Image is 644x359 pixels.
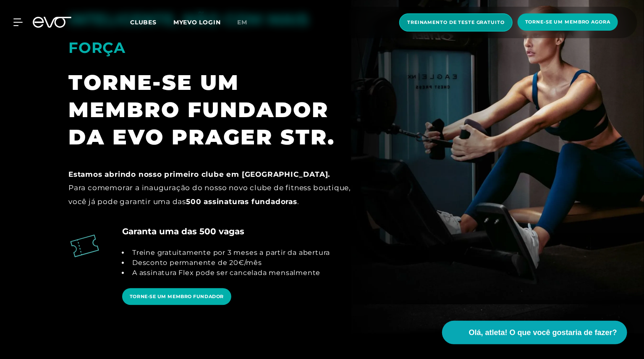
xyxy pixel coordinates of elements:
[68,170,330,178] font: Estamos abrindo nosso primeiro clube em [GEOGRAPHIC_DATA].
[68,70,335,150] font: TORNE-SE UM MEMBRO FUNDADOR DA EVO PRAGER STR.
[297,197,299,206] font: .
[173,18,221,26] a: MYEVO LOGIN
[442,321,627,344] button: Olá, atleta! O que você gostaria de fazer?
[122,226,244,236] font: Garanta uma das 500 vagas
[132,259,262,267] font: Desconto permanente de 20€/mês
[130,293,224,299] font: TORNE-SE UM MEMBRO FUNDADOR
[515,13,620,31] a: Torne-se um membro agora
[407,19,505,25] font: Treinamento de teste gratuito
[68,183,351,205] font: Para comemorar a inauguração do nosso novo clube de fitness boutique, você já pode garantir uma das
[130,18,157,26] font: Clubes
[238,18,248,26] font: em
[132,249,330,257] font: Treine gratuitamente por 3 meses a partir da abertura
[397,13,515,31] a: Treinamento de teste gratuito
[130,18,173,26] a: Clubes
[122,288,231,305] a: TORNE-SE UM MEMBRO FUNDADOR
[525,19,610,25] font: Torne-se um membro agora
[186,197,297,206] font: 500 assinaturas fundadoras
[469,328,617,337] font: Olá, atleta! O que você gostaria de fazer?
[238,18,258,27] a: em
[132,269,320,277] font: A assinatura Flex pode ser cancelada mensalmente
